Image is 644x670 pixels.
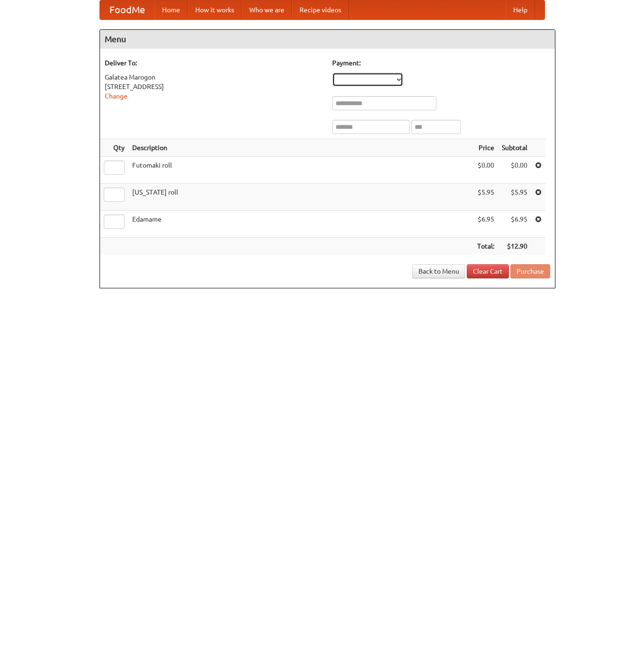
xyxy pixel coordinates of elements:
td: $6.95 [498,211,531,238]
div: [STREET_ADDRESS] [105,82,323,91]
button: Purchase [510,264,550,278]
th: Subtotal [498,139,531,157]
a: Back to Menu [412,264,465,278]
td: Edamame [128,211,473,238]
td: $5.95 [473,184,498,211]
div: Galatea Marogon [105,72,323,82]
a: Help [506,0,535,19]
td: Futomaki roll [128,157,473,184]
h5: Payment: [332,58,550,68]
td: $0.00 [473,157,498,184]
a: How it works [188,0,242,19]
a: FoodMe [100,0,154,19]
a: Change [105,92,127,100]
th: Description [128,139,473,157]
td: $0.00 [498,157,531,184]
a: Recipe videos [292,0,349,19]
td: $5.95 [498,184,531,211]
th: Total: [473,238,498,255]
h4: Menu [100,30,555,49]
td: [US_STATE] roll [128,184,473,211]
th: $12.90 [498,238,531,255]
h5: Deliver To: [105,58,323,68]
td: $6.95 [473,211,498,238]
a: Home [154,0,188,19]
a: Clear Cart [467,264,509,278]
th: Price [473,139,498,157]
th: Qty [100,139,128,157]
a: Who we are [242,0,292,19]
